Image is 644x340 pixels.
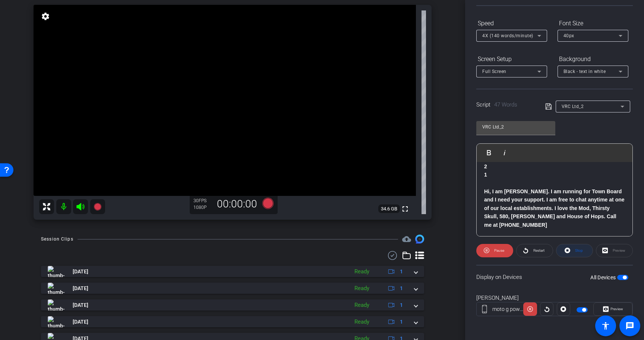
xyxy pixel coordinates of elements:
div: Session Clips [41,235,73,243]
span: [DATE] [73,268,88,276]
mat-expansion-panel-header: thumb-nail[DATE]Ready1 [41,316,424,327]
strong: 2 [484,163,487,169]
span: 40px [563,33,574,38]
span: Stop [575,248,583,252]
span: VRC Ltd_2 [562,104,584,109]
span: 1 [400,268,403,276]
span: Full Screen [482,69,506,74]
strong: 1 [484,172,487,178]
span: Preview [610,307,623,311]
span: [DATE] [73,285,88,292]
span: Restart [533,248,544,252]
div: Script [476,101,535,109]
div: Screen Setup [476,53,547,66]
label: All Devices [590,274,617,281]
div: 1080P [193,204,212,210]
div: Ready [351,318,373,326]
button: Preview [593,302,632,316]
img: thumb-nail [48,316,64,327]
span: 1 [400,285,403,292]
div: 30 [193,198,212,204]
span: Pause [494,248,504,252]
div: Display on Devices [476,265,633,289]
div: Ready [351,301,373,309]
img: thumb-nail [48,299,64,311]
span: 34.6 GB [378,204,400,213]
mat-expansion-panel-header: thumb-nail[DATE]Ready1 [41,266,424,277]
button: Stop [556,244,593,257]
button: Restart [516,244,553,257]
img: thumb-nail [48,283,64,294]
div: moto g power 5G - 2024 [492,305,524,313]
mat-icon: accessibility [601,321,610,330]
div: 00:00:00 [212,198,262,210]
mat-expansion-panel-header: thumb-nail[DATE]Ready1 [41,283,424,294]
div: Ready [351,267,373,276]
div: [PERSON_NAME] [476,294,633,302]
img: thumb-nail [48,266,64,277]
span: FPS [199,198,206,203]
strong: Hi, I am [PERSON_NAME]. I am running for Town Board and I need your support. I am free to chat an... [484,188,625,228]
div: Font Size [558,17,628,30]
mat-icon: fullscreen [401,204,410,213]
div: Speed [476,17,547,30]
span: Black - text in white [563,69,606,74]
input: Title [482,123,549,131]
span: 1 [400,301,403,309]
span: [DATE] [73,301,88,309]
mat-expansion-panel-header: thumb-nail[DATE]Ready1 [41,299,424,311]
span: 4X (140 words/minute) [482,33,533,38]
mat-icon: settings [40,12,51,21]
span: [DATE] [73,318,88,326]
span: 47 Words [494,101,517,108]
img: Session clips [415,235,424,244]
div: Background [558,53,628,66]
button: Pause [476,244,513,257]
span: 1 [400,318,403,326]
mat-icon: cloud_upload [402,235,411,244]
div: Ready [351,284,373,293]
mat-icon: message [625,321,634,330]
span: Destinations for your clips [402,235,411,244]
